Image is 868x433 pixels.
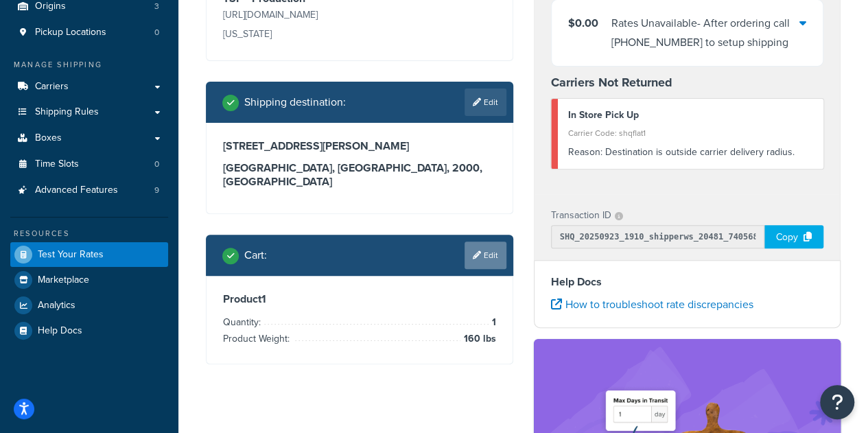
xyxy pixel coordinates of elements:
span: $0.00 [568,15,598,31]
p: Transaction ID [551,206,611,225]
div: Destination is outside carrier delivery radius. [568,143,814,162]
span: 3 [154,1,159,12]
button: Open Resource Center [820,385,854,419]
a: Pickup Locations0 [10,20,168,45]
a: Shipping Rules [10,100,168,125]
a: Carriers [10,74,168,100]
h2: Shipping destination : [244,96,346,108]
a: Analytics [10,293,168,318]
div: In Store Pick Up [568,106,814,125]
span: 9 [154,185,159,196]
span: Boxes [35,132,62,144]
div: Rates Unavailable - After ordering call [PHONE_NUMBER] to setup shipping [611,14,800,52]
span: Origins [35,1,66,12]
p: [URL][DOMAIN_NAME][US_STATE] [223,5,356,44]
span: Help Docs [38,325,82,337]
strong: Carriers Not Returned [551,73,672,91]
span: Time Slots [35,159,79,170]
a: Test Your Rates [10,242,168,267]
a: How to troubleshoot rate discrepancies [551,296,753,312]
h2: Cart : [244,249,267,261]
h3: [STREET_ADDRESS][PERSON_NAME] [223,139,496,153]
span: Test Your Rates [38,249,104,261]
span: Product Weight: [223,331,293,346]
a: Marketplace [10,268,168,292]
h4: Help Docs [551,274,824,290]
div: Manage Shipping [10,59,168,71]
span: 160 lbs [460,331,496,347]
li: Advanced Features [10,178,168,203]
span: Marketplace [38,274,89,286]
a: Edit [465,242,506,269]
div: Carrier Code: shqflat1 [568,124,814,143]
a: Time Slots0 [10,152,168,177]
span: Reason: [568,145,602,159]
span: Carriers [35,81,69,93]
h3: Product 1 [223,292,496,306]
span: Analytics [38,300,75,312]
span: Shipping Rules [35,106,99,118]
div: Copy [764,225,823,248]
span: Advanced Features [35,185,118,196]
span: 0 [154,159,159,170]
span: 0 [154,27,159,38]
span: 1 [489,314,496,331]
a: Help Docs [10,318,168,343]
a: Edit [465,89,506,116]
span: Pickup Locations [35,27,106,38]
li: Time Slots [10,152,168,177]
div: Resources [10,228,168,239]
h3: [GEOGRAPHIC_DATA], [GEOGRAPHIC_DATA], 2000 , [GEOGRAPHIC_DATA] [223,161,496,189]
span: Quantity: [223,315,264,329]
a: Advanced Features9 [10,178,168,203]
a: Boxes [10,126,168,151]
li: Pickup Locations [10,20,168,45]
